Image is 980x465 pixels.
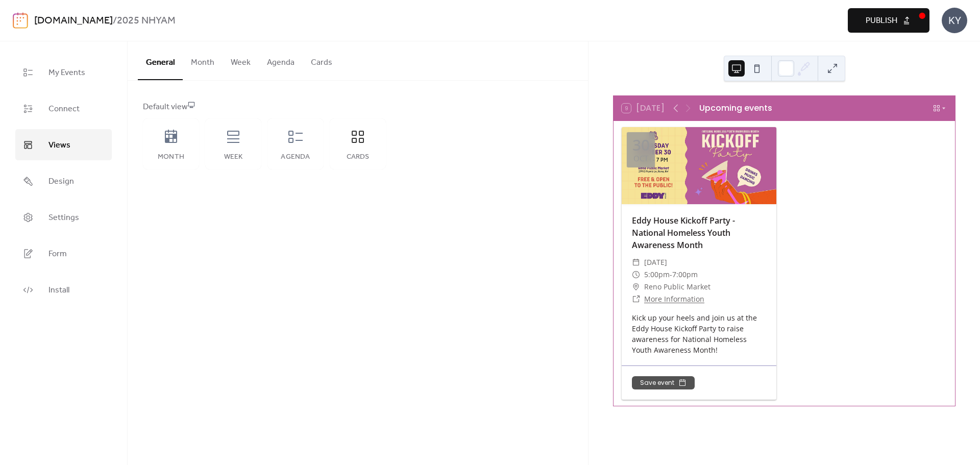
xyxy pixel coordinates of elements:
[632,137,650,153] div: 30
[866,15,897,27] span: Publish
[259,41,303,79] button: Agenda
[183,41,223,79] button: Month
[113,11,117,31] b: /
[15,165,112,197] a: Design
[622,312,776,355] div: Kick up your heels and join us at the Eddy House Kickoff Party to raise awareness for National Ho...
[632,268,640,281] div: ​
[644,281,710,293] span: Reno Public Market
[48,174,74,189] span: Design
[48,210,79,226] span: Settings
[48,282,69,298] span: Install
[138,41,183,80] button: General
[644,294,704,304] a: More Information
[223,41,259,79] button: Week
[15,129,112,160] a: Views
[48,246,67,262] span: Form
[48,101,80,117] span: Connect
[632,293,640,305] div: ​
[632,215,735,251] a: Eddy House Kickoff Party - National Homeless Youth Awareness Month
[672,268,698,281] span: 7:00pm
[48,65,85,81] span: My Events
[34,11,113,31] a: [DOMAIN_NAME]
[117,11,176,31] b: 2025 NHYAM
[143,101,571,113] div: Default view
[215,153,251,161] div: Week
[633,155,648,162] div: Oct
[15,93,112,124] a: Connect
[13,12,28,29] img: logo
[644,268,670,281] span: 5:00pm
[278,153,313,161] div: Agenda
[15,274,112,305] a: Install
[942,8,967,33] div: KY
[699,102,772,114] div: Upcoming events
[632,281,640,293] div: ​
[48,137,70,153] span: Views
[644,256,667,268] span: [DATE]
[848,8,929,33] button: Publish
[15,202,112,233] a: Settings
[632,256,640,268] div: ​
[153,153,189,161] div: Month
[15,238,112,269] a: Form
[15,57,112,88] a: My Events
[303,41,340,79] button: Cards
[632,376,695,389] button: Save event
[670,268,672,281] span: -
[340,153,376,161] div: Cards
